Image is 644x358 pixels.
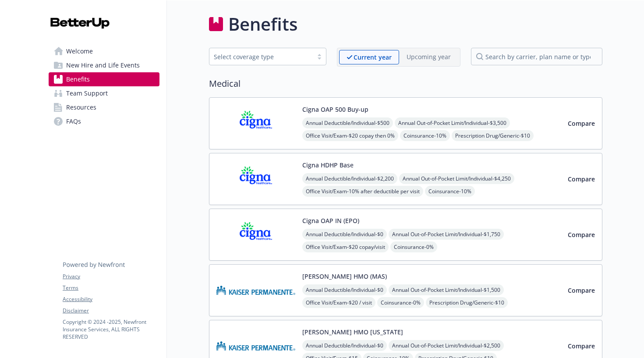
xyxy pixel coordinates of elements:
div: Select coverage type [214,52,308,61]
span: Annual Deductible/Individual - $2,200 [302,173,397,184]
span: Annual Deductible/Individual - $500 [302,117,393,128]
img: CIGNA carrier logo [216,105,295,142]
span: Prescription Drug/Generic - $10 [426,297,508,308]
span: Compare [568,175,595,183]
a: Terms [63,284,159,292]
a: Privacy [63,273,159,280]
span: Office Visit/Exam - 10% after deductible per visit [302,186,423,197]
button: [PERSON_NAME] HMO [US_STATE] [302,327,403,337]
p: Upcoming year [407,52,451,61]
button: [PERSON_NAME] HMO (MAS) [302,272,387,281]
span: New Hire and Life Events [66,58,140,72]
span: Office Visit/Exam - $20 copay/visit [302,241,389,252]
span: Coinsurance - 0% [390,241,437,252]
img: CIGNA carrier logo [216,216,295,253]
img: CIGNA carrier logo [216,160,295,198]
button: Compare [568,227,595,243]
span: Benefits [66,72,90,86]
span: Coinsurance - 10% [425,186,475,197]
input: search by carrier, plan name or type [471,48,602,65]
span: Annual Out-of-Pocket Limit/Individual - $1,750 [389,229,504,240]
span: Upcoming year [399,50,458,64]
h1: Benefits [228,11,297,37]
button: Compare [568,338,595,354]
span: Coinsurance - 10% [400,130,450,141]
span: Compare [568,119,595,128]
span: Coinsurance - 0% [377,297,424,308]
button: Compare [568,282,595,299]
span: Team Support [66,86,108,100]
span: Resources [66,100,96,114]
a: Accessibility [63,295,159,303]
span: Prescription Drug/Generic - $10 [452,130,534,141]
span: Compare [568,342,595,350]
button: Compare [568,115,595,132]
a: Disclaimer [63,307,159,315]
span: Annual Out-of-Pocket Limit/Individual - $3,500 [395,117,510,128]
button: Compare [568,171,595,188]
span: Welcome [66,44,93,58]
span: Compare [568,230,595,239]
span: Annual Deductible/Individual - $0 [302,229,387,240]
button: Cigna OAP 500 Buy-up [302,105,368,114]
span: Annual Out-of-Pocket Limit/Individual - $1,500 [389,284,504,295]
button: Cigna HDHP Base [302,160,354,170]
span: Office Visit/Exam - $20 copay then 0% [302,130,398,141]
span: Office Visit/Exam - $20 / visit [302,297,375,308]
button: Cigna OAP IN (EPO) [302,216,359,225]
h2: Medical [209,77,602,90]
p: Copyright © 2024 - 2025 , Newfront Insurance Services, ALL RIGHTS RESERVED [63,318,159,340]
a: Welcome [49,44,159,58]
span: Annual Out-of-Pocket Limit/Individual - $2,500 [389,340,504,351]
span: FAQs [66,114,81,128]
p: Current year [354,53,392,62]
span: Annual Out-of-Pocket Limit/Individual - $4,250 [399,173,514,184]
span: Compare [568,286,595,294]
a: New Hire and Life Events [49,58,159,72]
span: Annual Deductible/Individual - $0 [302,340,387,351]
span: Annual Deductible/Individual - $0 [302,284,387,295]
a: Team Support [49,86,159,100]
a: Benefits [49,72,159,86]
a: Resources [49,100,159,114]
a: FAQs [49,114,159,128]
img: Kaiser Permanente Insurance Company carrier logo [216,272,295,309]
